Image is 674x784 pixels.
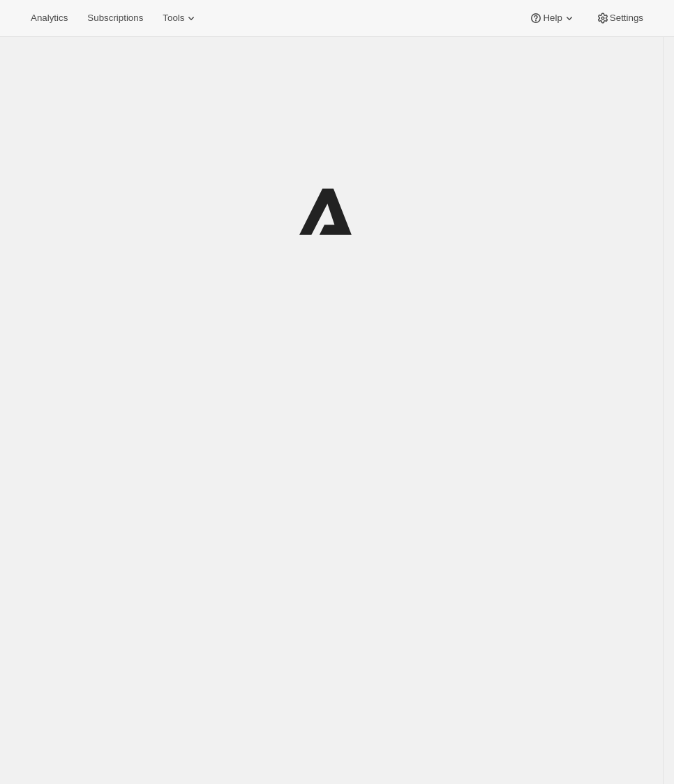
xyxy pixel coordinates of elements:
[79,8,151,28] button: Subscriptions
[587,8,652,28] button: Settings
[87,13,143,24] span: Subscriptions
[163,13,184,24] span: Tools
[31,13,68,24] span: Analytics
[610,13,643,24] span: Settings
[521,8,584,28] button: Help
[154,8,207,28] button: Tools
[543,13,562,24] span: Help
[22,8,76,28] button: Analytics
